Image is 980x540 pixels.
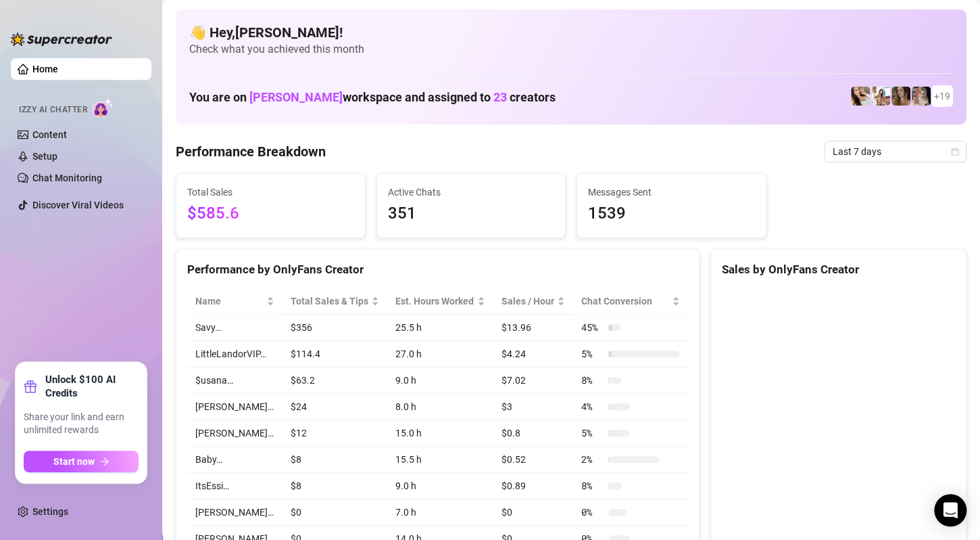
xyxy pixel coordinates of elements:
[32,151,57,162] a: Setup
[912,87,931,106] img: Miss (@misscozypeach)
[388,201,555,227] span: 351
[722,261,955,279] div: Sales by OnlyFans Creator
[581,373,603,388] span: 8 %
[871,87,890,106] img: Annie (@anniemiao)
[851,87,870,106] img: Avry (@avryjennerfree)
[387,473,493,499] td: 9.0 h
[249,90,343,104] span: [PERSON_NAME]
[189,23,953,42] h4: 👋 Hey, [PERSON_NAME] !
[32,506,68,517] a: Settings
[493,473,573,499] td: $0.89
[100,457,109,466] span: arrow-right
[187,473,283,499] td: ItsEssi…
[493,420,573,447] td: $0.8
[19,104,87,116] span: Izzy AI Chatter
[189,90,556,105] h1: You are on workspace and assigned to creators
[11,32,112,46] img: logo-BBDzfeDw.svg
[891,87,910,106] img: Cody (@heyitscodee)
[53,456,95,467] span: Start now
[24,411,139,437] span: Share your link and earn unlimited rewards
[493,499,573,526] td: $0
[387,315,493,341] td: 25.5 h
[581,426,603,441] span: 5 %
[24,451,139,472] button: Start nowarrow-right
[581,399,603,414] span: 4 %
[493,447,573,473] td: $0.52
[387,420,493,447] td: 15.0 h
[283,341,388,367] td: $114.4
[283,394,388,420] td: $24
[32,173,102,183] a: Chat Monitoring
[581,294,669,309] span: Chat Conversion
[187,341,283,367] td: LittleLandorVIP…
[187,394,283,420] td: [PERSON_NAME]…
[387,394,493,420] td: 8.0 h
[387,447,493,473] td: 15.5 h
[187,420,283,447] td: [PERSON_NAME]…
[493,367,573,394] td: $7.02
[934,494,966,526] div: Open Intercom Messenger
[951,148,959,156] span: calendar
[573,288,688,315] th: Chat Conversion
[581,346,603,361] span: 5 %
[32,200,124,210] a: Discover Viral Videos
[187,315,283,341] td: Savy…
[283,499,388,526] td: $0
[588,201,755,227] span: 1539
[493,90,507,104] span: 23
[581,478,603,493] span: 8 %
[187,261,688,279] div: Performance by OnlyFans Creator
[388,185,555,200] span: Active Chats
[581,320,603,335] span: 45 %
[501,294,554,309] span: Sales / Hour
[283,315,388,341] td: $356
[395,294,474,309] div: Est. Hours Worked
[493,341,573,367] td: $4.24
[387,499,493,526] td: 7.0 h
[283,447,388,473] td: $8
[283,288,388,315] th: Total Sales & Tips
[581,452,603,467] span: 2 %
[187,447,283,473] td: Baby…
[189,42,953,57] span: Check what you achieved this month
[387,367,493,394] td: 9.0 h
[283,367,388,394] td: $63.2
[291,294,369,309] span: Total Sales & Tips
[45,373,139,400] strong: Unlock $100 AI Credits
[581,505,603,520] span: 0 %
[934,89,950,104] span: + 19
[24,380,37,393] span: gift
[93,98,114,118] img: AI Chatter
[32,64,58,74] a: Home
[588,185,755,200] span: Messages Sent
[493,394,573,420] td: $3
[283,473,388,499] td: $8
[187,499,283,526] td: [PERSON_NAME]…
[187,367,283,394] td: $usana…
[493,315,573,341] td: $13.96
[187,185,354,200] span: Total Sales
[187,201,354,227] span: $585.6
[195,294,264,309] span: Name
[187,288,283,315] th: Name
[493,288,573,315] th: Sales / Hour
[283,420,388,447] td: $12
[387,341,493,367] td: 27.0 h
[176,142,326,161] h4: Performance Breakdown
[32,129,67,140] a: Content
[833,141,958,162] span: Last 7 days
